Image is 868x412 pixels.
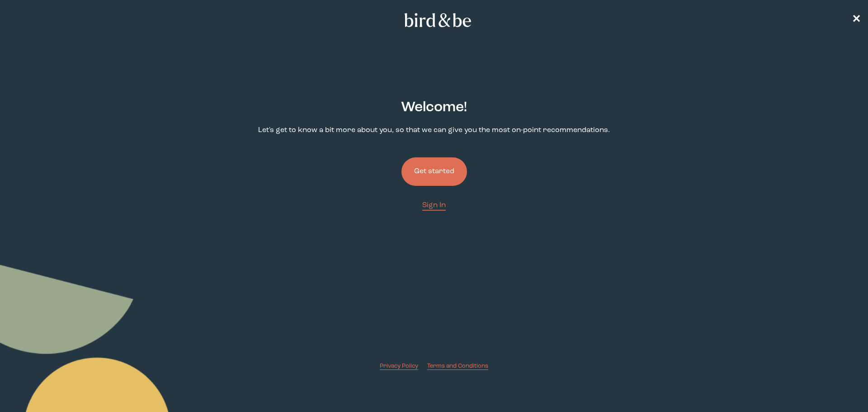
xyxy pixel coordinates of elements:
[401,157,467,186] button: Get started
[380,362,418,370] a: Privacy Policy
[258,125,610,136] p: Let's get to know a bit more about you, so that we can give you the most on-point recommendations.
[427,362,488,370] a: Terms and Conditions
[422,200,446,211] a: Sign In
[823,369,859,403] iframe: Gorgias live chat messenger
[401,143,467,200] a: Get started
[401,97,467,118] h2: Welcome !
[852,12,861,28] a: ✕
[422,202,446,209] span: Sign In
[427,363,488,369] span: Terms and Conditions
[380,363,418,369] span: Privacy Policy
[852,14,861,25] span: ✕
